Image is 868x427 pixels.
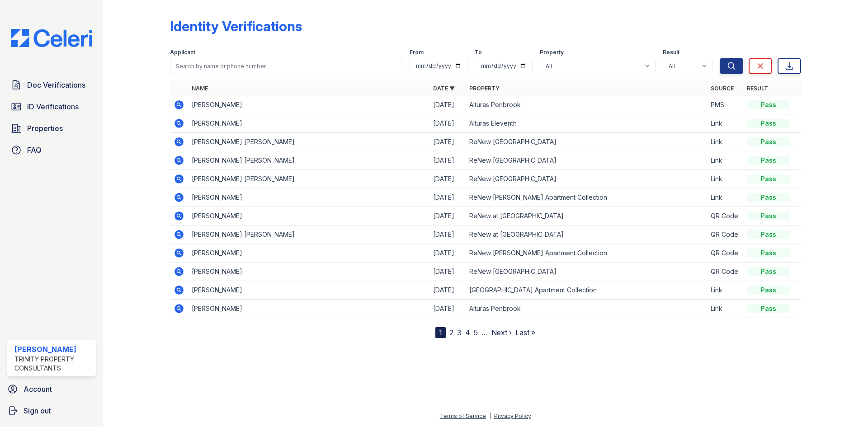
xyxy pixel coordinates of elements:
[491,328,512,337] a: Next ›
[466,170,707,188] td: ReNew [GEOGRAPHIC_DATA]
[466,263,707,281] td: ReNew [GEOGRAPHIC_DATA]
[466,151,707,170] td: ReNew [GEOGRAPHIC_DATA]
[475,49,482,56] label: To
[7,98,96,116] a: ID Verifications
[440,413,486,419] a: Terms of Service
[747,230,790,239] div: Pass
[7,141,96,159] a: FAQ
[170,58,402,74] input: Search by name or phone number
[481,327,488,338] span: …
[747,267,790,276] div: Pass
[707,263,743,281] td: QR Code
[465,328,470,337] a: 4
[410,49,424,56] label: From
[466,225,707,244] td: ReNew at [GEOGRAPHIC_DATA]
[747,304,790,313] div: Pass
[24,405,51,416] span: Sign out
[188,300,429,318] td: [PERSON_NAME]
[747,174,790,183] div: Pass
[27,101,79,112] span: ID Verifications
[707,244,743,263] td: QR Code
[747,249,790,258] div: Pass
[466,188,707,207] td: ReNew [PERSON_NAME] Apartment Collection
[429,263,466,281] td: [DATE]
[429,133,466,151] td: [DATE]
[188,207,429,225] td: [PERSON_NAME]
[188,96,429,114] td: [PERSON_NAME]
[188,263,429,281] td: [PERSON_NAME]
[188,225,429,244] td: [PERSON_NAME] [PERSON_NAME]
[170,49,195,56] label: Applicant
[494,413,531,419] a: Privacy Policy
[466,281,707,300] td: [GEOGRAPHIC_DATA] Apartment Collection
[429,151,466,170] td: [DATE]
[449,328,453,337] a: 2
[27,123,63,134] span: Properties
[192,85,208,92] a: Name
[188,114,429,133] td: [PERSON_NAME]
[515,328,535,337] a: Last »
[474,328,478,337] a: 5
[466,114,707,133] td: Alturas Eleventh
[188,170,429,188] td: [PERSON_NAME] [PERSON_NAME]
[4,402,99,420] a: Sign out
[433,85,455,92] a: Date ▼
[747,286,790,295] div: Pass
[707,300,743,318] td: Link
[489,413,491,419] div: |
[466,96,707,114] td: Alturas Penbrook
[188,151,429,170] td: [PERSON_NAME] [PERSON_NAME]
[14,355,92,373] div: Trinity Property Consultants
[188,133,429,151] td: [PERSON_NAME] [PERSON_NAME]
[14,344,92,355] div: [PERSON_NAME]
[707,207,743,225] td: QR Code
[429,300,466,318] td: [DATE]
[429,244,466,263] td: [DATE]
[747,137,790,146] div: Pass
[707,188,743,207] td: Link
[435,327,446,338] div: 1
[4,29,99,47] img: CE_Logo_Blue-a8612792a0a2168367f1c8372b55b34899dd931a85d93a1a3d3e32e68fde9ad4.png
[429,207,466,225] td: [DATE]
[429,114,466,133] td: [DATE]
[711,85,734,92] a: Source
[429,96,466,114] td: [DATE]
[466,244,707,263] td: ReNew [PERSON_NAME] Apartment Collection
[540,49,564,56] label: Property
[188,281,429,300] td: [PERSON_NAME]
[27,145,42,155] span: FAQ
[747,193,790,202] div: Pass
[170,18,302,34] div: Identity Verifications
[707,170,743,188] td: Link
[7,119,96,137] a: Properties
[466,300,707,318] td: Alturas Penbrook
[707,281,743,300] td: Link
[707,225,743,244] td: QR Code
[707,151,743,170] td: Link
[747,100,790,109] div: Pass
[707,114,743,133] td: Link
[747,85,768,92] a: Result
[707,96,743,114] td: PMS
[24,384,52,394] span: Account
[457,328,462,337] a: 3
[747,119,790,128] div: Pass
[27,80,85,90] span: Doc Verifications
[4,380,99,398] a: Account
[469,85,500,92] a: Property
[707,133,743,151] td: Link
[429,281,466,300] td: [DATE]
[188,244,429,263] td: [PERSON_NAME]
[7,76,96,94] a: Doc Verifications
[429,225,466,244] td: [DATE]
[747,211,790,221] div: Pass
[663,49,679,56] label: Result
[466,207,707,225] td: ReNew at [GEOGRAPHIC_DATA]
[466,133,707,151] td: ReNew [GEOGRAPHIC_DATA]
[188,188,429,207] td: [PERSON_NAME]
[429,188,466,207] td: [DATE]
[747,156,790,165] div: Pass
[429,170,466,188] td: [DATE]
